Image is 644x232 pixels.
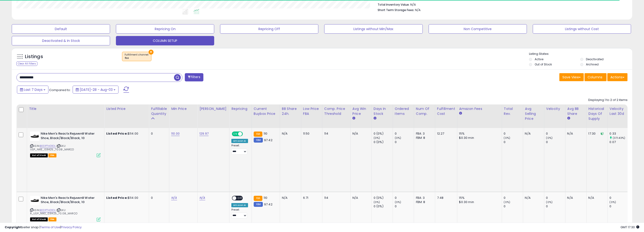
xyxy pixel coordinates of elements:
[504,106,521,116] div: Total Rev.
[613,136,625,140] small: (371.43%)
[395,132,414,136] div: 0
[459,106,500,111] div: Amazon Fees
[232,132,238,136] span: ON
[303,196,319,200] div: 6.71
[352,106,370,116] div: Avg Win Price
[352,116,355,120] small: Avg Win Price.
[525,106,542,121] div: Avg Selling Price
[459,111,462,116] small: Amazon Fees.
[416,200,431,204] div: FBM: 8
[30,132,40,141] img: 31NBcFFVl+L._SL40_.jpg
[231,139,248,143] div: Amazon AI
[40,225,60,229] a: Terms of Use
[106,196,145,200] div: $114.00
[589,196,604,200] div: N/A
[459,132,498,136] div: 15%
[395,106,412,116] div: Ordered Items
[116,36,214,45] button: COLUMN SETUP
[589,132,604,136] div: 17.30
[199,106,227,111] div: [PERSON_NAME]
[429,24,527,34] button: Non Competitive
[504,204,523,208] div: 0
[459,196,498,200] div: 15%
[16,61,37,66] div: Clear All Filters
[610,132,629,136] div: 0.33
[24,87,43,92] span: Last 7 Days
[48,153,56,157] span: FBA
[106,196,128,200] b: Listed Price:
[374,140,393,144] div: 0 (0%)
[254,202,263,207] small: FBM
[546,200,553,204] small: (0%)
[374,106,391,116] div: Days In Stock
[416,196,431,200] div: FBA: 3
[73,86,119,94] button: [DATE]-28 - Aug-03
[352,132,368,136] div: N/A
[106,106,147,111] div: Listed Price
[30,196,40,205] img: 31NBcFFVl+L._SL40_.jpg
[416,132,431,136] div: FBA: 3
[231,208,248,219] div: Preset:
[416,106,433,116] div: Num of Comp.
[374,136,380,140] small: (0%)
[254,132,262,137] small: FBA
[264,131,267,136] span: 110
[220,24,318,34] button: Repricing Off
[504,196,523,200] div: 0
[620,225,639,229] span: 2025-08-11 17:30 GMT
[504,140,523,144] div: 0
[395,196,414,200] div: 0
[535,62,552,66] label: Out of Stock
[49,88,71,92] span: Compared to:
[264,196,267,200] span: 110
[282,132,297,136] div: N/A
[525,132,541,136] div: N/A
[533,24,631,34] button: Listings without Cost
[374,132,393,136] div: 0 (0%)
[586,62,599,66] label: Archived
[5,225,22,229] strong: Copyright
[374,200,380,204] small: (0%)
[30,196,101,221] div: ASIN:
[12,24,110,34] button: Default
[264,202,273,207] span: 97.42
[41,196,98,206] b: Nike Men's Reactx Rejuven8 Water Shoe, Black/Black/Black, 10
[236,196,244,200] span: OFF
[151,196,166,200] div: 0
[171,196,177,200] a: N/A
[199,131,209,136] a: 129.97
[151,132,166,136] div: 0
[29,106,102,111] div: Title
[324,132,347,136] div: 114
[30,217,48,221] span: All listings that are currently out of stock and unavailable for purchase on Amazon
[41,132,98,141] b: Nike Men's Reactx Rejuven8 Water Shoe, Black/Black/Black, 10
[231,144,248,155] div: Preset:
[254,138,263,143] small: FBM
[395,140,414,144] div: 0
[529,52,632,56] p: Listing States:
[588,75,602,80] span: Columns
[374,116,376,120] small: Days In Stock.
[610,196,629,200] div: 0
[546,136,553,140] small: (0%)
[459,136,498,140] div: $0.30 min
[504,132,523,136] div: 0
[504,136,510,140] small: (0%)
[199,196,205,200] a: N/A
[282,106,299,116] div: BB Share 24h.
[374,196,393,200] div: 0 (0%)
[324,24,423,34] button: Listings without Min/Max
[48,217,56,221] span: FBA
[30,132,101,157] div: ASIN:
[546,140,565,144] div: 0
[586,57,604,61] label: Deactivated
[610,140,629,144] div: 0.07
[610,204,629,208] div: 0
[303,106,320,116] div: Low Price FBA
[459,200,498,204] div: $0.30 min
[40,208,56,212] a: B0DP7HD1DL
[125,53,149,60] span: Fulfillment channel :
[17,86,48,94] button: Last 7 Days
[324,196,347,200] div: 114
[303,132,319,136] div: 11.50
